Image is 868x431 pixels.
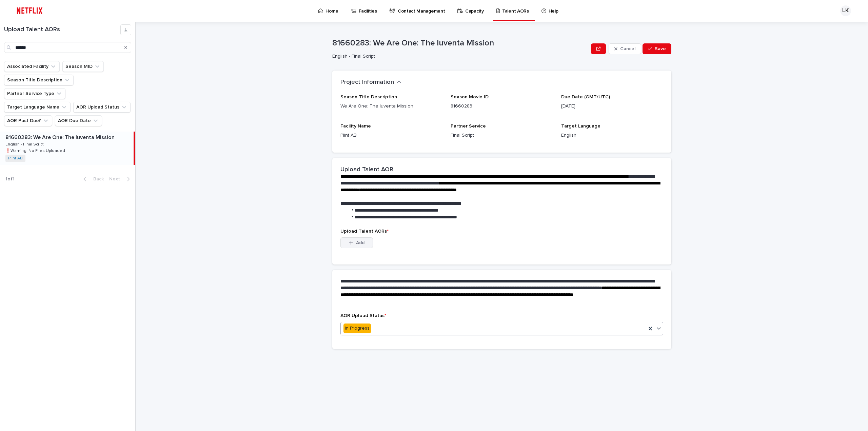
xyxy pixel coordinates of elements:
img: ifQbXi3ZQGMSEF7WDB7W [14,4,46,18]
p: English [561,132,663,139]
button: Cancel [609,43,641,54]
span: AOR Upload Status [340,313,386,318]
button: Project Information [340,79,401,86]
button: Season Title Description [4,75,74,85]
button: AOR Due Date [55,115,102,126]
button: Back [78,176,106,182]
p: We Are One: The Iuventa Mission [340,103,442,110]
button: AOR Past Due? [4,115,52,126]
h2: Upload Talent AOR [340,166,393,174]
span: Target Language [561,124,600,129]
span: Next [109,177,124,181]
button: Save [643,43,671,54]
span: Partner Service [451,124,486,129]
button: Partner Service Type [4,88,65,99]
div: In Progress [343,324,371,333]
p: [DATE] [561,103,663,110]
span: Back [89,177,104,181]
p: 81660283 [451,103,553,110]
span: Save [655,46,666,51]
p: 81660283: We Are One: The Iuventa Mission [5,133,116,141]
span: Upload Talent AORs [340,229,389,234]
span: Due Date (GMT/UTC) [561,95,610,99]
p: Final Script [451,132,553,139]
p: English - Final Script [5,141,45,147]
div: LK [840,5,851,16]
button: Next [106,176,135,182]
button: AOR Upload Status [73,102,131,113]
span: Cancel [620,46,635,51]
h1: Upload Talent AORs [4,26,120,34]
button: Add [340,237,373,248]
p: English - Final Script [332,54,586,59]
span: Facility Name [340,124,371,129]
a: Plint AB [8,156,23,161]
span: Add [356,240,364,245]
p: ❗️Warning: No Files Uploaded [5,147,66,153]
p: 81660283: We Are One: The Iuventa Mission [332,38,588,48]
span: Season Title Description [340,95,397,99]
h2: Project Information [340,79,394,86]
button: Associated Facility [4,61,60,72]
button: Season MID [62,61,104,72]
p: Plint AB [340,132,442,139]
span: Season Movie ID [451,95,489,99]
input: Search [4,42,131,53]
button: Target Language Name [4,102,71,113]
